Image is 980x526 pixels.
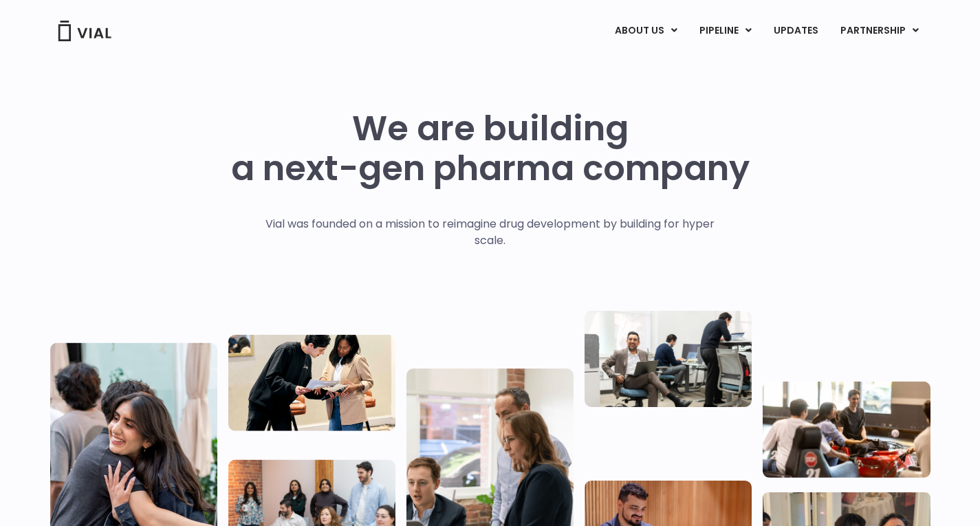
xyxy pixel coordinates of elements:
[604,19,688,43] a: ABOUT USMenu Toggle
[763,381,930,477] img: Group of people playing whirlyball
[228,334,395,430] img: Two people looking at a paper talking.
[763,19,829,43] a: UPDATES
[585,311,752,407] img: Three people working in an office
[231,109,750,188] h1: We are building a next-gen pharma company
[251,216,729,249] p: Vial was founded on a mission to reimagine drug development by building for hyper scale.
[829,19,930,43] a: PARTNERSHIPMenu Toggle
[688,19,762,43] a: PIPELINEMenu Toggle
[57,21,112,41] img: Vial Logo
